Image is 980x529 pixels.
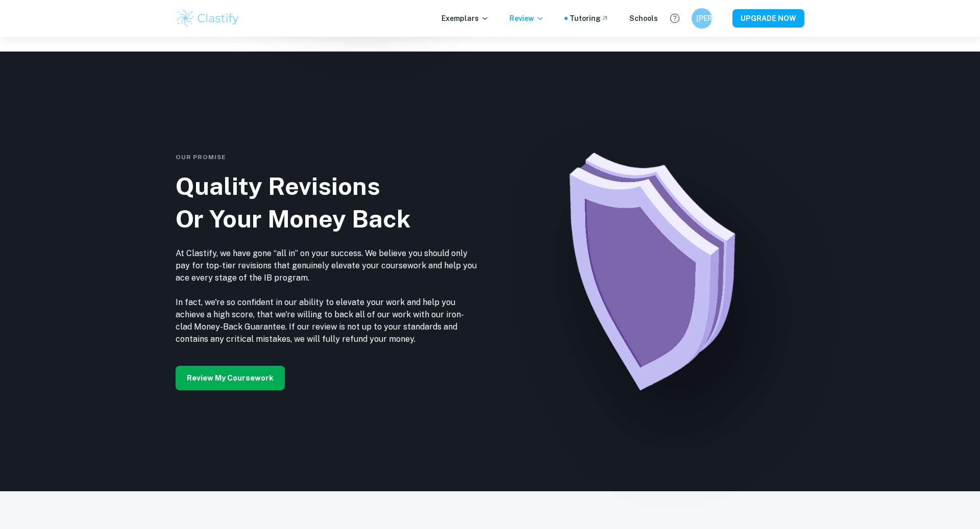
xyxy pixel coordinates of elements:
p: At Clastify, we have gone “all in” on your success. We believe you should only pay for top-tier r... [176,247,480,284]
a: Review my coursework [176,372,285,382]
p: Exemplars [442,13,489,24]
h6: [PERSON_NAME] [696,13,708,24]
a: Tutoring [570,13,609,24]
button: [PERSON_NAME] [692,8,712,29]
p: In fact, we're so confident in our ability to elevate your work and help you achieve a high score... [176,296,480,345]
p: Review [509,13,544,24]
button: Review my coursework [176,366,285,390]
h2: Quality Revisions Or Your Money Back [176,170,480,235]
button: Help and Feedback [666,10,683,27]
img: Clastify logo [176,8,240,29]
img: Review shield [542,113,762,430]
a: Schools [629,13,658,24]
p: Our Promise [176,153,480,162]
button: UPGRADE NOW [732,9,804,28]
